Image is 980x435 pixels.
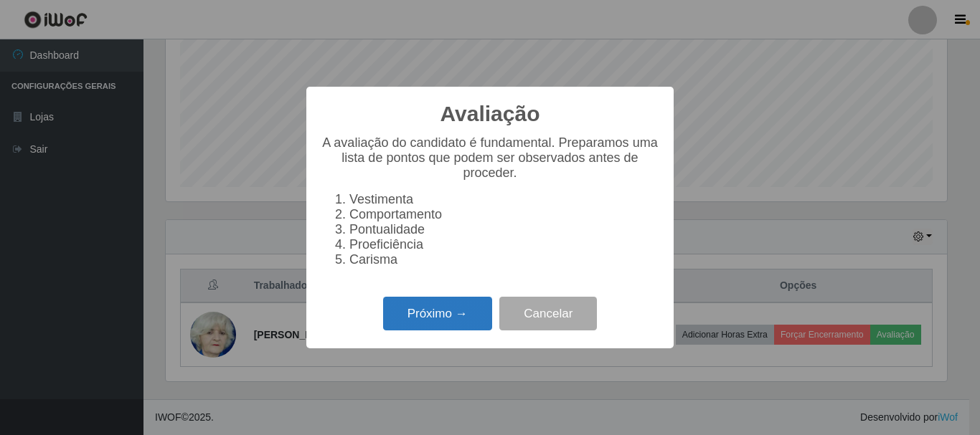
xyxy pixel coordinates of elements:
button: Cancelar [499,297,597,330]
li: Carisma [349,252,659,267]
li: Comportamento [349,207,659,222]
h2: Avaliação [440,101,540,127]
li: Vestimenta [349,192,659,207]
li: Proeficiência [349,237,659,252]
p: A avaliação do candidato é fundamental. Preparamos uma lista de pontos que podem ser observados a... [321,135,659,181]
button: Próximo → [383,297,492,330]
li: Pontualidade [349,222,659,237]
